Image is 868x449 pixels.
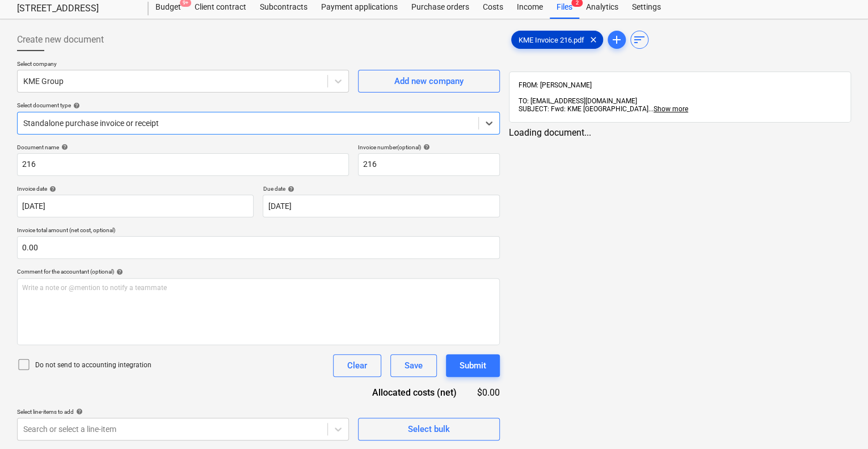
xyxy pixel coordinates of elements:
[475,386,500,399] div: $0.00
[71,102,80,109] span: help
[352,386,475,399] div: Allocated costs (net)
[811,395,868,449] iframe: Chat Widget
[633,33,646,47] span: sort
[358,70,500,93] button: Add new company
[17,226,500,236] p: Invoice total amount (net cost, optional)
[114,268,123,275] span: help
[610,33,623,47] span: add
[347,358,367,373] div: Clear
[460,358,486,373] div: Submit
[17,60,349,70] p: Select company
[17,144,349,151] div: Document name
[285,186,294,192] span: help
[509,127,851,138] div: Loading document...
[512,36,591,44] span: KME Invoice 216.pdf
[35,360,151,370] p: Do not send to accounting integration
[358,153,500,176] input: Invoice number
[17,153,349,176] input: Document name
[17,408,349,416] div: Select line-items to add
[17,185,254,192] div: Invoice date
[408,422,450,437] div: Select bulk
[17,195,254,217] input: Invoice date not specified
[17,268,500,275] div: Comment for the accountant (optional)
[47,186,56,192] span: help
[263,185,499,192] div: Due date
[358,144,500,151] div: Invoice number (optional)
[390,354,437,377] button: Save
[404,358,423,373] div: Save
[394,74,464,89] div: Add new company
[519,81,592,89] span: FROM: [PERSON_NAME]
[511,31,603,49] div: KME Invoice 216.pdf
[519,97,637,105] span: TO: [EMAIL_ADDRESS][DOMAIN_NAME]
[421,144,430,150] span: help
[74,408,83,415] span: help
[17,3,135,15] div: [STREET_ADDRESS]
[17,33,104,47] span: Create new document
[59,144,68,150] span: help
[587,33,600,47] span: clear
[519,105,648,113] span: SUBJECT: Fwd: KME [GEOGRAPHIC_DATA]
[17,102,500,109] div: Select document type
[648,105,688,113] span: ...
[358,418,500,440] button: Select bulk
[446,354,500,377] button: Submit
[263,195,499,217] input: Due date not specified
[333,354,381,377] button: Clear
[17,236,500,259] input: Invoice total amount (net cost, optional)
[654,105,688,113] span: Show more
